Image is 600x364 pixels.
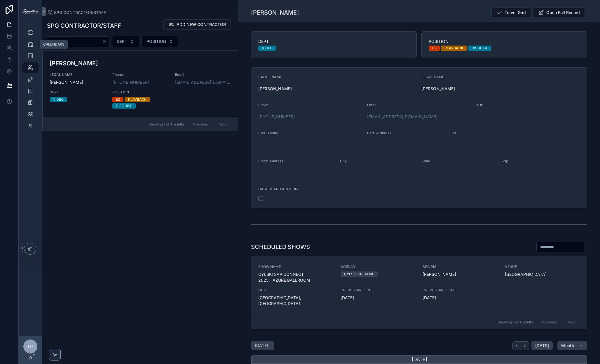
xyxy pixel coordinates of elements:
[112,79,149,85] a: [PHONE_NUMBER]
[50,79,105,85] span: [PERSON_NAME]
[102,39,109,44] button: Clear
[54,10,106,15] span: SPG CONTRACTOR/STAFF
[128,97,146,102] div: PLAYBACK
[258,264,334,269] span: SHOW NAME
[262,46,273,51] div: VIDEO
[50,59,231,68] h3: [PERSON_NAME]
[146,39,166,44] span: POSITION
[340,170,343,176] span: --
[258,295,334,306] span: [GEOGRAPHIC_DATA], [GEOGRAPHIC_DATA]
[116,97,120,102] div: E2
[175,79,231,85] a: [EMAIL_ADDRESS][DOMAIN_NAME]
[444,46,463,51] div: PLAYBACK
[561,343,574,348] span: Month
[258,75,282,79] span: BADGE NAME
[251,355,587,364] div: [DATE]
[142,36,178,47] button: Select Button
[50,90,105,95] span: DEPT
[149,122,184,127] span: Showing 1 of 1 results
[423,288,498,292] span: CREW TRAVEL OUT
[43,51,238,117] a: [PERSON_NAME]LEGAL NAME[PERSON_NAME]Phone[PHONE_NUMBER]Email[EMAIL_ADDRESS][DOMAIN_NAME]DEPTVIDEO...
[341,295,416,301] span: [DATE]
[367,103,376,107] span: Email
[344,271,374,277] div: CYLSKI CREATIVE
[535,343,549,348] span: [DATE]
[163,19,231,30] button: ADD NEW CONTRACTOR
[258,131,278,135] span: Pref. Airline
[423,264,498,269] span: SPG PM
[505,10,526,15] span: Travel Grid
[421,170,425,176] span: --
[177,22,226,27] span: ADD NEW CONTRACTOR
[19,23,42,139] div: scrollable content
[251,256,587,315] a: SHOW NAMECYLSKI SAP CONNECT 2025 - AZURE BALLROOMAGENCYCYLSKI CREATIVESPG PM[PERSON_NAME]VENUE[GE...
[449,142,452,148] span: --
[47,10,106,15] a: SPG CONTRACTOR/STAFF
[258,114,295,120] a: [PHONE_NUMBER]
[449,131,456,135] span: KTN
[251,243,310,251] h1: SCHEDULED SHOWS
[112,36,139,47] button: Select Button
[546,10,580,15] span: Open Full Record
[258,86,417,92] span: [PERSON_NAME]
[258,39,409,44] span: DEPT
[421,86,580,92] span: [PERSON_NAME]
[472,46,488,51] div: DISGUISE
[432,46,436,51] div: E2
[50,72,105,77] span: LEGAL NAME
[503,159,508,163] span: Zip
[116,103,132,109] div: DISGUISE
[421,75,444,79] span: LEGAL NAME
[112,90,168,95] span: POSITION
[423,295,498,301] span: [DATE]
[503,170,506,176] span: --
[258,159,283,163] span: Street Address
[117,39,127,44] span: DEPT
[533,7,585,18] button: Open Full Record
[505,264,580,269] span: VENUE
[476,114,479,120] span: --
[258,103,269,107] span: Phone
[47,22,121,30] h1: SPG CONTRACTOR/STAFF
[112,72,168,77] span: Phone
[258,187,300,191] span: DASHBOARD ACCOUNT
[258,142,262,148] span: --
[367,142,371,148] span: --
[258,288,334,292] span: CITY
[421,159,430,163] span: State
[258,271,334,283] span: CYLSKI SAP CONNECT 2025 - AZURE BALLROOM
[505,271,580,277] span: [GEOGRAPHIC_DATA]
[53,97,64,102] div: VIDEO
[498,320,533,325] span: Showing 1 of 1 results
[258,170,262,176] span: --
[367,131,392,135] span: Perf. Airline FF
[27,343,34,350] span: TC
[531,341,553,350] button: [DATE]
[429,39,580,44] span: POSITION
[43,42,64,47] div: CALENDARS
[251,8,299,17] h1: [PERSON_NAME]
[341,264,416,269] span: AGENCY
[476,103,483,107] span: DOB
[341,288,416,292] span: CREW TRAVEL IN
[423,271,456,277] a: [PERSON_NAME]
[367,114,437,120] a: [EMAIL_ADDRESS][DOMAIN_NAME]
[22,9,39,14] img: App logo
[491,7,531,18] button: Travel Grid
[255,343,268,349] h2: [DATE]
[557,341,587,350] button: Month
[175,72,231,77] span: Email
[340,159,347,163] span: City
